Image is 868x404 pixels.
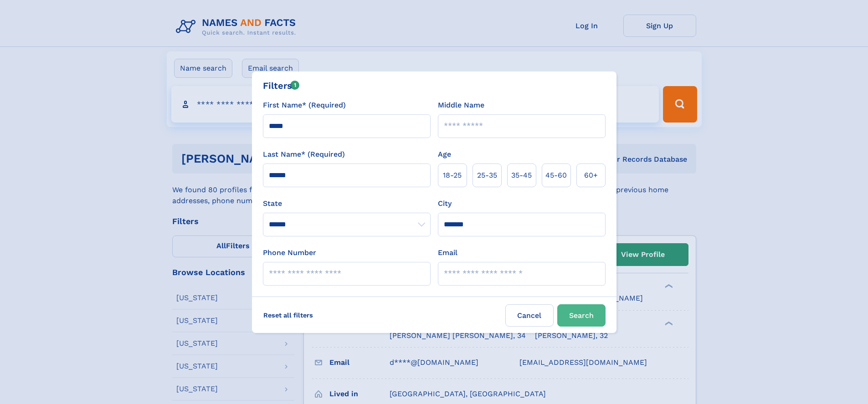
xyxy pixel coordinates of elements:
[505,304,554,327] label: Cancel
[263,100,346,111] label: First Name* (Required)
[584,170,598,181] span: 60+
[438,100,484,111] label: Middle Name
[257,304,319,326] label: Reset all filters
[545,170,567,181] span: 45‑60
[263,79,300,92] div: Filters
[263,149,345,160] label: Last Name* (Required)
[438,149,451,160] label: Age
[438,198,452,209] label: City
[443,170,462,181] span: 18‑25
[438,247,457,258] label: Email
[557,304,606,327] button: Search
[263,198,431,209] label: State
[477,170,497,181] span: 25‑35
[511,170,532,181] span: 35‑45
[263,247,316,258] label: Phone Number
